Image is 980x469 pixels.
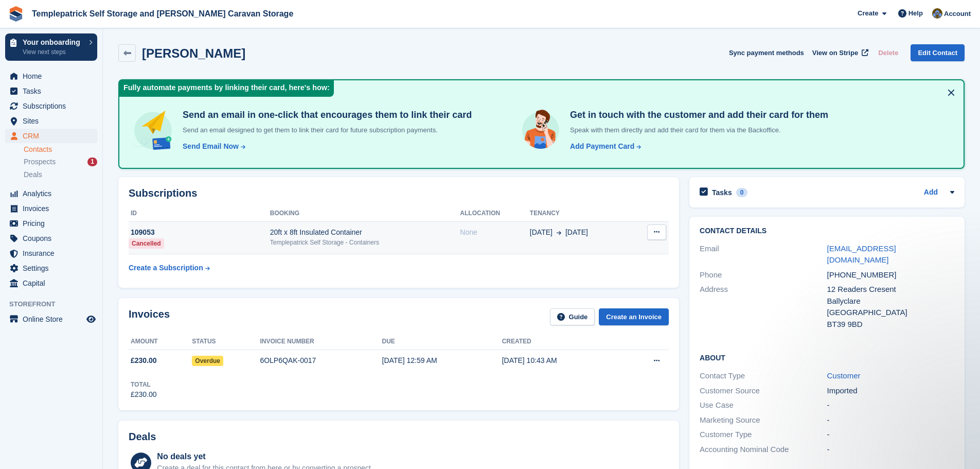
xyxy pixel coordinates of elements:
[5,69,97,83] a: menu
[5,201,97,216] a: menu
[944,9,971,19] span: Account
[827,444,954,456] div: -
[23,201,84,216] span: Invoices
[131,355,157,366] span: £230.00
[530,205,631,222] th: Tenancy
[24,170,42,180] span: Deals
[23,231,84,246] span: Coupons
[23,246,84,260] span: Insurance
[924,187,938,199] a: Add
[23,84,84,98] span: Tasks
[736,188,748,197] div: 0
[5,114,97,128] a: menu
[23,186,84,201] span: Analytics
[129,263,203,273] div: Create a Subscription
[700,444,827,456] div: Accounting Nominal Code
[700,243,827,266] div: Email
[132,109,174,152] img: send-email-b5881ef4c8f827a638e46e229e590028c7e36e3a6c99d2365469aff88783de13.svg
[23,47,84,57] p: View next steps
[87,158,97,166] div: 1
[382,334,502,350] th: Due
[23,216,84,231] span: Pricing
[700,370,827,382] div: Contact Type
[23,114,84,128] span: Sites
[827,244,896,265] a: [EMAIL_ADDRESS][DOMAIN_NAME]
[827,371,861,380] a: Customer
[911,44,965,61] a: Edit Contact
[520,109,562,151] img: get-in-touch-e3e95b6451f4e49772a6039d3abdde126589d6f45a760754adfa51be33bf0f70.svg
[908,8,923,19] span: Help
[827,429,954,441] div: -
[5,246,97,260] a: menu
[23,261,84,275] span: Settings
[5,99,97,113] a: menu
[827,284,954,296] div: 12 Readers Cresent
[192,356,223,366] span: Overdue
[808,44,870,61] a: View on Stripe
[157,450,372,463] div: No deals yet
[24,157,56,167] span: Prospects
[5,312,97,326] a: menu
[129,334,192,350] th: Amount
[260,334,382,350] th: Invoice number
[9,299,102,309] span: Storefront
[129,238,164,249] div: Cancelled
[827,399,954,411] div: -
[858,8,878,19] span: Create
[129,258,210,277] a: Create a Subscription
[700,269,827,281] div: Phone
[5,276,97,290] a: menu
[565,227,588,238] span: [DATE]
[827,296,954,307] div: Ballyclare
[729,44,804,61] button: Sync payment methods
[23,69,84,83] span: Home
[827,307,954,319] div: [GEOGRAPHIC_DATA]
[700,385,827,397] div: Customer Source
[270,227,460,238] div: 20ft x 8ft Insulated Container
[85,313,97,325] a: Preview store
[23,129,84,143] span: CRM
[24,157,97,167] a: Prospects 1
[23,312,84,326] span: Online Store
[129,431,156,443] h2: Deals
[270,205,460,222] th: Booking
[827,385,954,397] div: Imported
[874,44,902,61] button: Delete
[550,308,595,325] a: Guide
[827,414,954,426] div: -
[700,352,954,362] h2: About
[5,186,97,201] a: menu
[179,109,472,121] h4: Send an email in one-click that encourages them to link their card
[827,269,954,281] div: [PHONE_NUMBER]
[129,205,270,222] th: ID
[530,227,553,238] span: [DATE]
[5,216,97,231] a: menu
[700,429,827,441] div: Customer Type
[700,414,827,426] div: Marketing Source
[460,227,529,238] div: None
[566,109,828,121] h4: Get in touch with the customer and add their card for them
[24,145,97,154] a: Contacts
[932,8,942,19] img: Karen
[502,355,622,366] div: [DATE] 10:43 AM
[192,334,260,350] th: Status
[700,399,827,411] div: Use Case
[566,125,828,135] p: Speak with them directly and add their card for them via the Backoffice.
[129,227,270,238] div: 109053
[599,308,669,325] a: Create an Invoice
[700,227,954,235] h2: Contact Details
[502,334,622,350] th: Created
[23,276,84,290] span: Capital
[142,46,245,60] h2: [PERSON_NAME]
[827,319,954,331] div: BT39 9BD
[5,129,97,143] a: menu
[5,231,97,246] a: menu
[382,355,502,366] div: [DATE] 12:59 AM
[270,238,460,247] div: Templepatrick Self Storage - Containers
[712,188,732,197] h2: Tasks
[131,380,157,389] div: Total
[460,205,529,222] th: Allocation
[23,99,84,113] span: Subscriptions
[570,141,634,152] div: Add Payment Card
[5,84,97,98] a: menu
